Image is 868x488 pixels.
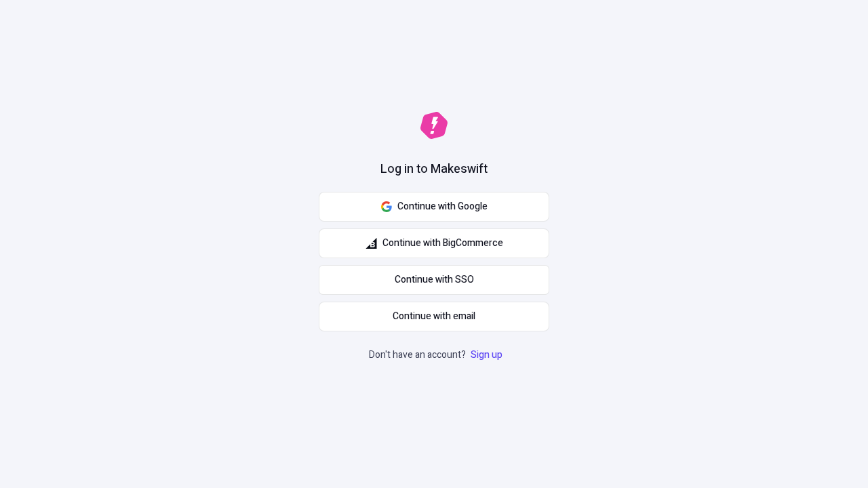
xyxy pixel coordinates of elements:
button: Continue with BigCommerce [319,228,549,258]
h1: Log in to Makeswift [380,161,488,178]
span: Continue with Google [397,199,488,214]
button: Continue with Google [319,192,549,222]
button: Continue with email [319,302,549,331]
p: Don't have an account? [369,348,505,363]
span: Continue with email [393,309,475,324]
span: Continue with BigCommerce [382,236,503,251]
a: Continue with SSO [319,265,549,295]
a: Sign up [468,348,505,362]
